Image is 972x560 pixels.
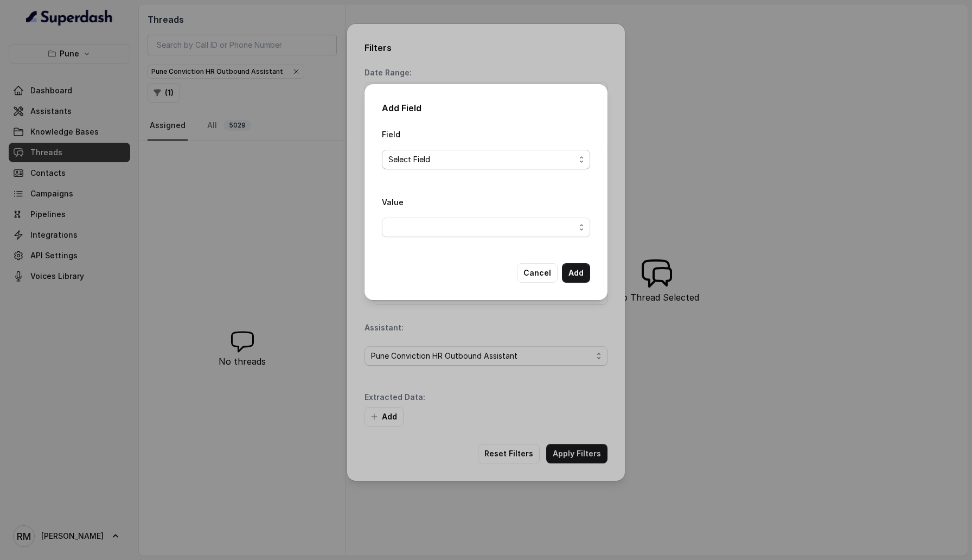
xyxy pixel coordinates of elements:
button: Cancel [517,263,558,283]
button: Add [562,263,590,283]
span: Select Field [388,153,575,166]
h2: Add Field [382,101,590,114]
label: Value [382,198,404,207]
button: Select Field [382,150,590,169]
label: Field [382,130,400,139]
